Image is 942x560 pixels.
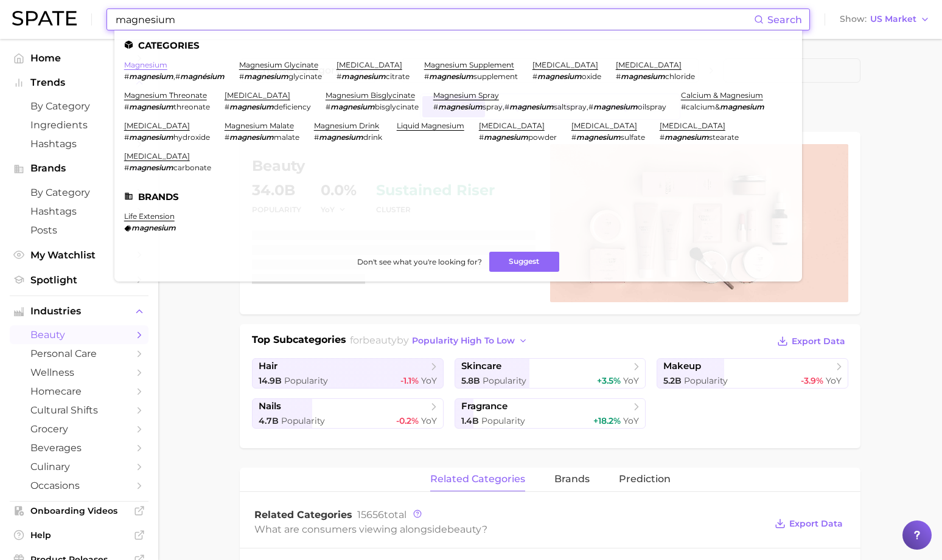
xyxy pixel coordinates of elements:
[259,375,282,386] span: 14.9b
[124,151,190,161] a: [MEDICAL_DATA]
[129,133,173,142] em: magnesium
[252,398,444,429] a: nails4.7b Popularity-0.2% YoY
[124,40,792,50] li: Categories
[621,72,665,81] em: magnesium
[225,102,229,111] span: #
[175,72,180,81] span: #
[10,325,148,344] a: beauty
[481,415,525,426] span: Popularity
[114,9,754,30] input: Search here for a brand, industry, or ingredient
[124,60,167,69] a: magnesium
[657,358,848,389] a: makeup5.2b Popularity-3.9% YoY
[397,121,464,130] a: liquid magnesium
[409,333,531,349] button: popularity high to low
[665,133,709,142] em: magnesium
[124,102,129,111] span: #
[412,336,515,346] span: popularity high to low
[509,102,554,111] em: magnesium
[252,358,444,389] a: hair14.9b Popularity-1.1% YoY
[623,375,639,386] span: YoY
[259,401,281,412] span: nails
[357,509,406,520] span: total
[430,474,525,485] span: related categories
[10,183,148,202] a: by Category
[30,77,128,88] span: Trends
[447,524,482,535] span: beauty
[473,72,518,81] span: supplement
[571,133,576,142] span: #
[326,102,330,111] span: #
[455,398,646,429] a: fragrance1.4b Popularity+18.2% YoY
[438,102,483,111] em: magnesium
[837,12,933,27] button: ShowUS Market
[10,271,148,289] a: Spotlight
[537,72,582,81] em: magnesium
[124,72,129,81] span: #
[421,415,437,426] span: YoY
[479,121,545,130] a: [MEDICAL_DATA]
[350,334,531,346] span: for by
[461,401,508,412] span: fragrance
[326,91,415,100] a: magnesium bisglycinate
[10,401,148,420] a: cultural shifts
[10,302,148,320] button: Industries
[244,72,288,81] em: magnesium
[124,72,225,81] div: ,
[10,221,148,240] a: Posts
[254,521,766,538] div: What are consumers viewing alongside ?
[10,202,148,221] a: Hashtags
[461,375,480,386] span: 5.8b
[461,361,501,372] span: skincare
[337,72,341,81] span: #
[429,72,473,81] em: magnesium
[30,119,128,131] span: Ingredients
[319,133,363,142] em: magnesium
[400,375,419,386] span: -1.1%
[131,223,176,232] em: magnesium
[10,420,148,438] a: grocery
[124,133,129,142] span: #
[10,97,148,116] a: by Category
[225,133,229,142] span: #
[10,438,148,457] a: beverages
[12,11,77,26] img: SPATE
[30,249,128,261] span: My Watchlist
[357,509,384,520] span: 15656
[720,102,764,111] em: magnesium
[10,476,148,495] a: occasions
[461,415,479,426] span: 1.4b
[660,133,665,142] span: #
[30,442,128,454] span: beverages
[582,72,601,81] span: oxide
[660,121,725,130] a: [MEDICAL_DATA]
[288,72,322,81] span: glycinate
[30,206,128,217] span: Hashtags
[274,133,299,142] span: malate
[532,60,598,69] a: [MEDICAL_DATA]
[483,102,503,111] span: spray
[424,72,429,81] span: #
[663,375,682,386] span: 5.2b
[772,515,846,532] button: Export Data
[597,375,621,386] span: +3.5%
[173,102,210,111] span: threonate
[616,72,621,81] span: #
[479,133,484,142] span: #
[30,404,128,416] span: cultural shifts
[593,102,638,111] em: magnesium
[30,480,128,491] span: occasions
[30,505,128,516] span: Onboarding Videos
[129,163,173,172] em: magnesium
[124,192,792,202] li: Brands
[10,457,148,476] a: culinary
[173,133,210,142] span: hydroxide
[124,91,207,100] a: magnesium threonate
[129,72,173,81] em: magnesium
[30,423,128,435] span: grocery
[281,415,325,426] span: Popularity
[396,415,419,426] span: -0.2%
[30,187,128,198] span: by Category
[801,375,823,386] span: -3.9%
[455,358,646,389] a: skincare5.8b Popularity+3.5% YoY
[665,72,695,81] span: chloride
